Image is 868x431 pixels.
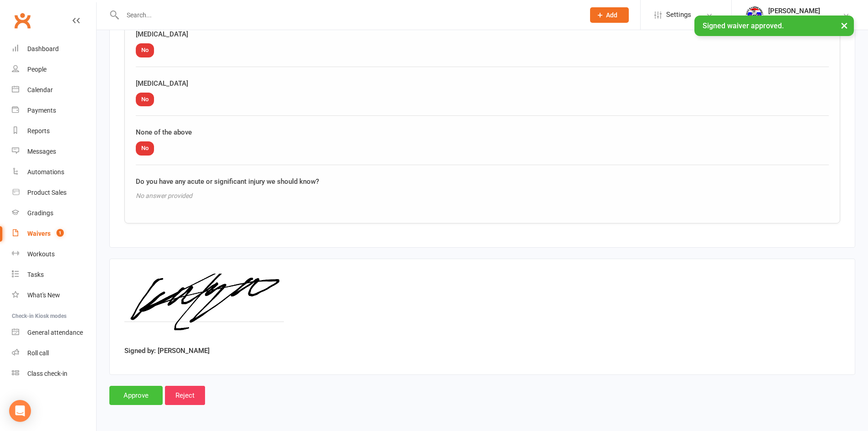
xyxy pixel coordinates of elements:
div: Automations [27,168,64,176]
a: Waivers 1 [12,223,96,244]
div: Calendar [27,86,53,93]
span: No [136,141,154,156]
a: Payments [12,100,96,121]
a: Gradings [12,203,96,223]
a: Clubworx [11,9,34,32]
img: thumb_image1718682644.png [745,6,764,24]
div: Reports [27,127,50,135]
button: Add [590,7,629,23]
div: Do you have any acute or significant injury we should know? [136,176,829,187]
div: People [27,66,46,73]
div: Waivers [27,230,51,237]
input: Approve [109,386,163,405]
button: × [836,16,853,35]
a: Dashboard [12,39,96,59]
input: Search... [120,9,578,21]
a: Workouts [12,244,96,265]
div: Class check-in [27,370,67,377]
div: Dashboard [27,45,59,52]
a: What's New [12,285,96,306]
div: Signed waiver approved. [694,16,854,36]
a: Automations [12,162,96,182]
a: People [12,59,96,80]
div: Open Intercom Messenger [9,400,31,422]
div: [PERSON_NAME] [768,7,830,15]
a: Calendar [12,80,96,100]
div: Messages [27,148,56,155]
span: Add [606,11,617,19]
div: Roll call [27,349,49,357]
a: Reports [12,121,96,141]
div: Product Sales [27,189,67,196]
span: No [136,93,154,107]
div: [MEDICAL_DATA] [136,78,829,89]
a: General attendance kiosk mode [12,322,96,343]
input: Reject [165,386,205,405]
img: image1755051949.png [124,274,284,342]
span: Settings [666,5,691,25]
a: Tasks [12,265,96,285]
div: Gradings [27,209,53,217]
div: Payments [27,107,56,114]
span: No [136,43,154,57]
label: Signed by: [PERSON_NAME] [124,345,210,356]
div: Workouts [27,250,55,258]
div: What's New [27,291,60,299]
div: Tasks [27,271,44,278]
div: None of the above [136,127,829,138]
a: Product Sales [12,182,96,203]
div: SRG Thai Boxing Gym [768,15,830,23]
div: General attendance [27,329,83,336]
em: No answer provided [136,192,192,199]
a: Roll call [12,343,96,363]
a: Messages [12,141,96,162]
a: Class kiosk mode [12,363,96,384]
span: 1 [56,229,64,237]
